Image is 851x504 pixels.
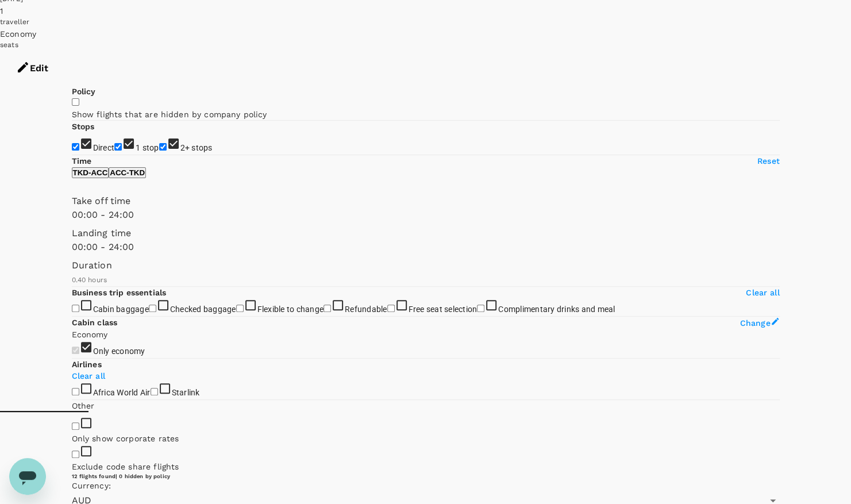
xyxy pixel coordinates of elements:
[72,481,111,490] span: Currency :
[257,305,324,314] span: Flexible to change
[72,422,79,430] input: Only show corporate rates
[740,318,771,328] span: Change
[72,276,107,284] span: 0.40 hours
[159,143,167,151] input: 2+ stops
[72,347,79,354] input: Only economy
[409,305,478,314] span: Free seat selection
[236,305,244,312] input: Flexible to change
[93,143,115,152] span: Direct
[746,287,779,298] p: Clear all
[93,347,145,356] span: Only economy
[72,209,134,220] span: 00:00 - 24:00
[72,400,780,411] p: Other
[72,86,780,97] p: Policy
[170,305,236,314] span: Checked baggage
[72,226,780,240] p: Landing time
[72,155,92,167] p: Time
[180,143,213,152] span: 2+ stops
[136,143,159,152] span: 1 stop
[172,388,200,397] span: Starlink
[72,122,95,131] strong: Stops
[72,259,780,272] p: Duration
[477,305,484,312] input: Complimentary drinks and meal
[72,388,79,395] input: Africa World Air
[93,388,151,397] span: Africa World Air
[72,370,780,382] p: Clear all
[72,109,780,120] p: Show flights that are hidden by company policy
[149,305,156,312] input: Checked baggage
[151,388,158,395] input: Starlink
[72,461,780,472] p: Exclude code share flights
[72,318,118,327] strong: Cabin class
[387,305,395,312] input: Free seat selection
[72,194,780,208] p: Take off time
[114,143,122,151] input: 1 stop
[72,329,780,340] p: Economy
[93,305,149,314] span: Cabin baggage
[110,168,145,177] p: ACC - TKD
[72,143,79,151] input: Direct
[9,458,46,495] iframe: Button to launch messaging window
[345,305,387,314] span: Refundable
[72,433,780,444] p: Only show corporate rates
[72,305,79,312] input: Cabin baggage
[72,288,167,297] strong: Business trip essentials
[72,451,79,458] input: Exclude code share flights
[324,305,331,312] input: Refundable
[72,472,780,480] div: 12 flights found | 0 hidden by policy
[757,155,780,167] p: Reset
[498,305,615,314] span: Complimentary drinks and meal
[72,360,102,369] strong: Airlines
[72,241,134,252] span: 00:00 - 24:00
[73,168,108,177] p: TKD - ACC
